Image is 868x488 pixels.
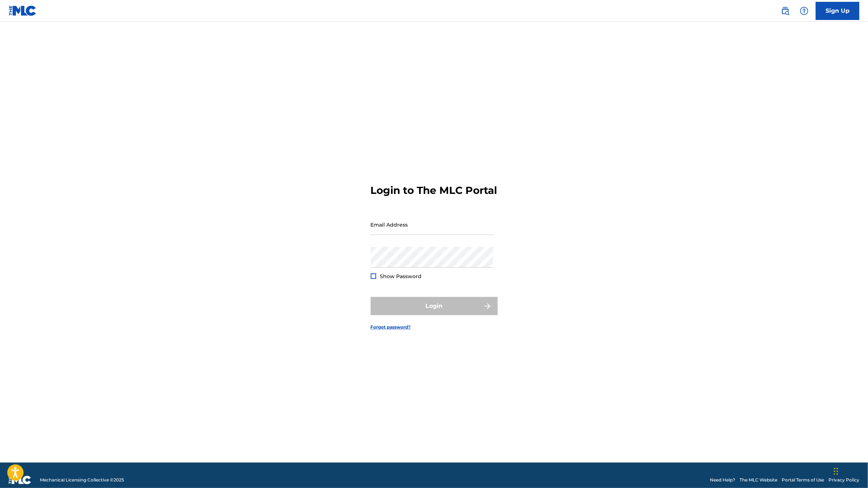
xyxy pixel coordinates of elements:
a: Need Help? [710,477,735,483]
img: search [781,7,790,15]
a: The MLC Website [740,477,777,483]
div: Drag [834,460,838,482]
img: MLC Logo [9,5,37,16]
span: Show Password [380,273,422,280]
span: Mechanical Licensing Collective © 2025 [40,477,124,483]
a: Public Search [778,4,793,18]
a: Portal Terms of Use [782,477,824,483]
div: Help [797,4,811,18]
a: Sign Up [816,2,859,20]
iframe: Chat Widget [832,453,868,488]
img: logo [9,476,31,484]
a: Privacy Policy [828,477,859,483]
img: help [800,7,809,15]
h3: Login to The MLC Portal [371,184,497,197]
a: Forgot password? [371,324,411,330]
